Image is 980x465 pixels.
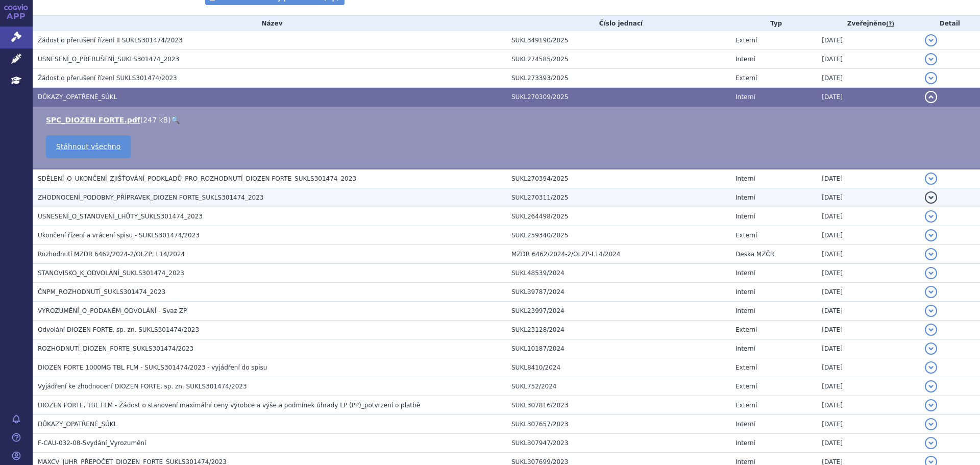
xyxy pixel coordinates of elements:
[46,135,131,158] a: Stáhnout všechno
[925,173,937,185] button: detail
[736,402,757,409] span: Externí
[736,270,755,277] span: Interní
[33,16,506,31] th: Název
[817,188,919,207] td: [DATE]
[925,267,937,279] button: detail
[925,324,937,336] button: detail
[46,115,970,125] li: ( )
[817,226,919,245] td: [DATE]
[506,16,730,31] th: Číslo jednací
[817,396,919,415] td: [DATE]
[925,305,937,317] button: detail
[736,93,755,101] span: Interní
[817,31,919,50] td: [DATE]
[506,434,730,453] td: SUKL307947/2023
[506,415,730,434] td: SUKL307657/2023
[817,245,919,264] td: [DATE]
[925,53,937,65] button: detail
[38,421,117,428] span: DŮKAZY_OPATŘENÉ_SÚKL
[817,415,919,434] td: [DATE]
[736,364,757,371] span: Externí
[506,302,730,321] td: SUKL23997/2024
[925,210,937,223] button: detail
[817,264,919,283] td: [DATE]
[143,116,168,124] span: 247 kB
[817,69,919,88] td: [DATE]
[38,251,185,258] span: Rozhodnutí MZDR 6462/2024-2/OLZP; L14/2024
[506,50,730,69] td: SUKL274585/2025
[506,321,730,339] td: SUKL23128/2024
[925,361,937,374] button: detail
[736,213,755,220] span: Interní
[736,175,755,182] span: Interní
[38,326,199,333] span: Odvolání DIOZEN FORTE, sp. zn. SUKLS301474/2023
[925,191,937,204] button: detail
[506,31,730,50] td: SUKL349190/2025
[506,188,730,207] td: SUKL270311/2025
[730,16,817,31] th: Typ
[506,245,730,264] td: MZDR 6462/2024-2/OLZP-L14/2024
[817,377,919,396] td: [DATE]
[506,283,730,302] td: SUKL39787/2024
[38,270,184,277] span: STANOVISKO_K_ODVOLÁNÍ_SUKLS301474_2023
[506,396,730,415] td: SUKL307816/2023
[506,226,730,245] td: SUKL259340/2025
[736,345,755,352] span: Interní
[38,364,267,371] span: DIOZEN FORTE 1000MG TBL FLM - SUKLS301474/2023 - vyjádření do spisu
[925,91,937,103] button: detail
[736,439,755,447] span: Interní
[38,345,193,352] span: ROZHODNUTÍ_DIOZEN_FORTE_SUKLS301474/2023
[38,175,356,182] span: SDĚLENÍ_O_UKONČENÍ_ZJIŠŤOVÁNÍ_PODKLADŮ_PRO_ROZHODNUTÍ_DIOZEN FORTE_SUKLS301474_2023
[817,358,919,377] td: [DATE]
[817,50,919,69] td: [DATE]
[817,302,919,321] td: [DATE]
[920,16,980,31] th: Detail
[506,264,730,283] td: SUKL48539/2024
[817,16,919,31] th: Zveřejněno
[925,380,937,393] button: detail
[38,75,177,82] span: Žádost o přerušení řízení SUKLS301474/2023
[38,383,247,390] span: Vyjádření ke zhodnocení DIOZEN FORTE, sp. zn. SUKLS301474/2023
[506,69,730,88] td: SUKL273393/2025
[925,399,937,411] button: detail
[925,418,937,430] button: detail
[736,56,755,63] span: Interní
[736,307,755,314] span: Interní
[506,358,730,377] td: SUKL8410/2024
[925,72,937,84] button: detail
[38,439,146,447] span: F-CAU-032-08-5vydání_Vyrozumění
[38,194,264,201] span: ZHODNOCENÍ_PODOBNÝ_PŘÍPRAVEK_DIOZEN FORTE_SUKLS301474_2023
[38,232,200,239] span: Ukončení řízení a vrácení spisu - SUKLS301474/2023
[736,194,755,201] span: Interní
[925,229,937,241] button: detail
[925,248,937,260] button: detail
[817,321,919,339] td: [DATE]
[817,88,919,107] td: [DATE]
[817,283,919,302] td: [DATE]
[506,88,730,107] td: SUKL270309/2025
[171,116,180,124] a: 🔍
[925,342,937,355] button: detail
[38,213,203,220] span: USNESENÍ_O_STANOVENÍ_LHŮTY_SUKLS301474_2023
[736,232,757,239] span: Externí
[506,207,730,226] td: SUKL264498/2025
[38,56,179,63] span: USNESENÍ_O_PŘERUŠENÍ_SUKLS301474_2023
[817,339,919,358] td: [DATE]
[925,286,937,298] button: detail
[736,326,757,333] span: Externí
[38,307,187,314] span: VYROZUMĚNÍ_O_PODANÉM_ODVOLÁNÍ - Svaz ZP
[736,251,774,258] span: Deska MZČR
[886,20,894,28] abbr: (?)
[817,169,919,188] td: [DATE]
[38,37,183,44] span: Žádost o přerušení řízení II SUKLS301474/2023
[506,377,730,396] td: SUKL752/2024
[925,34,937,46] button: detail
[506,169,730,188] td: SUKL270394/2025
[736,383,757,390] span: Externí
[46,116,140,124] a: SPC_DIOZEN FORTE.pdf
[38,402,420,409] span: DIOZEN FORTE, TBL FLM - Žádost o stanovení maximální ceny výrobce a výše a podmínek úhrady LP (PP...
[38,93,117,101] span: DŮKAZY_OPATŘENÉ_SÚKL
[736,421,755,428] span: Interní
[736,75,757,82] span: Externí
[817,207,919,226] td: [DATE]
